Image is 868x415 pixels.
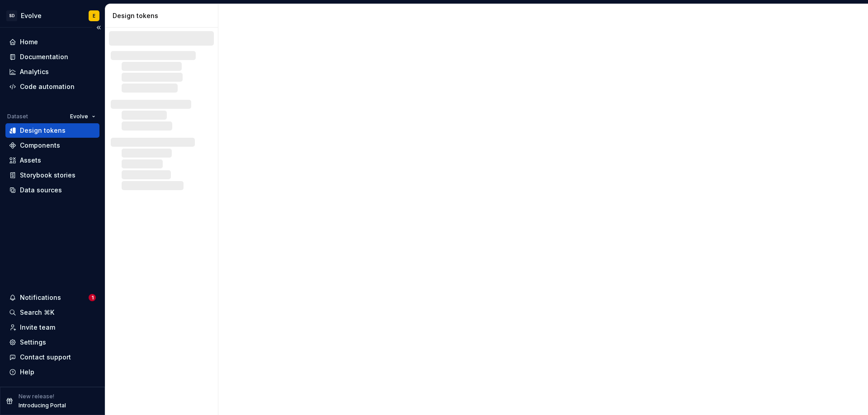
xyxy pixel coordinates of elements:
[5,65,99,79] a: Analytics
[20,171,75,180] div: Storybook stories
[5,305,99,320] button: Search ⌘K
[5,123,99,138] a: Design tokens
[20,323,55,332] div: Invite team
[20,82,75,91] div: Code automation
[21,11,42,20] div: Evolve
[7,113,28,120] div: Dataset
[5,168,99,182] a: Storybook stories
[20,186,62,195] div: Data sources
[19,393,54,400] p: New release!
[70,113,88,120] span: Evolve
[5,138,99,153] a: Components
[5,153,99,168] a: Assets
[2,6,103,25] button: SDEvolveE
[5,35,99,49] a: Home
[20,293,61,302] div: Notifications
[20,67,49,76] div: Analytics
[66,110,99,123] button: Evolve
[5,350,99,364] button: Contact support
[20,141,60,150] div: Components
[5,183,99,197] a: Data sources
[20,37,38,47] div: Home
[5,335,99,350] a: Settings
[92,21,105,34] button: Collapse sidebar
[20,126,66,135] div: Design tokens
[19,402,66,409] p: Introducing Portal
[5,320,99,335] a: Invite team
[89,294,96,301] span: 1
[113,11,214,20] div: Design tokens
[5,50,99,64] a: Documentation
[5,365,99,379] button: Help
[6,10,17,21] div: SD
[20,52,68,61] div: Documentation
[20,308,54,317] div: Search ⌘K
[20,338,46,347] div: Settings
[5,290,99,305] button: Notifications1
[20,368,34,377] div: Help
[5,79,99,94] a: Code automation
[20,353,71,362] div: Contact support
[20,156,41,165] div: Assets
[93,12,95,19] div: E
